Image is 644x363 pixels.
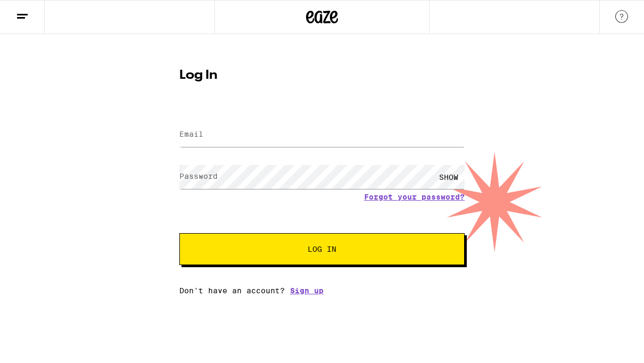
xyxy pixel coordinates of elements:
div: SHOW [433,165,465,189]
input: Email [179,123,465,147]
button: Log In [179,233,465,265]
label: Password [179,172,218,180]
label: Email [179,130,203,138]
h1: Log In [179,69,465,82]
a: Sign up [290,286,324,295]
div: Don't have an account? [179,286,465,295]
span: Log In [308,245,336,253]
a: Forgot your password? [364,193,465,201]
